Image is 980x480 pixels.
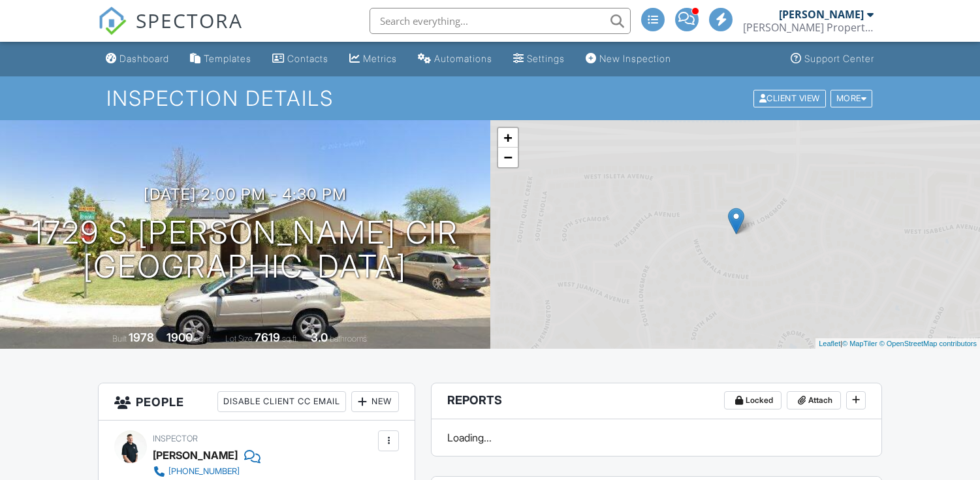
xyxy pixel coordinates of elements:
[101,47,174,71] a: Dashboard
[153,434,198,443] span: Inspector
[434,53,492,64] div: Automations
[842,340,877,347] a: © MapTiler
[752,93,829,103] a: Client View
[413,47,498,71] a: Automations (Advanced)
[267,47,334,71] a: Contacts
[830,89,873,107] div: More
[31,216,458,285] h1: 1729 S [PERSON_NAME] Cir [GEOGRAPHIC_DATA]
[282,334,298,344] span: sq.ft.
[98,18,243,45] a: SPECTORA
[363,53,397,64] div: Metrics
[344,47,402,71] a: Metrics
[311,330,328,344] div: 3.0
[129,330,154,344] div: 1978
[599,53,671,64] div: New Inspection
[255,330,280,344] div: 7619
[153,445,238,465] div: [PERSON_NAME]
[144,185,347,203] h3: [DATE] 2:00 pm - 4:30 pm
[98,7,127,35] img: The Best Home Inspection Software - Spectora
[580,47,676,71] a: New Inspection
[112,334,127,344] span: Built
[330,334,367,344] span: bathrooms
[106,87,874,110] h1: Inspection Details
[153,465,303,478] a: [PHONE_NUMBER]
[785,47,879,71] a: Support Center
[225,334,253,344] span: Lot Size
[195,334,213,344] span: sq. ft.
[498,148,518,167] a: Zoom out
[99,383,415,421] h3: People
[879,340,977,347] a: © OpenStreetMap contributors
[287,53,328,64] div: Contacts
[166,330,193,344] div: 1900
[370,8,631,34] input: Search everything...
[204,53,251,64] div: Templates
[498,128,518,148] a: Zoom in
[217,391,346,412] div: Disable Client CC Email
[804,53,874,64] div: Support Center
[508,47,570,71] a: Settings
[136,7,243,34] span: SPECTORA
[119,53,169,64] div: Dashboard
[168,466,240,477] div: [PHONE_NUMBER]
[815,338,980,349] div: |
[743,21,874,34] div: Patterson Property Inspections
[779,8,864,21] div: [PERSON_NAME]
[527,53,565,64] div: Settings
[753,89,826,107] div: Client View
[351,391,399,412] div: New
[185,47,257,71] a: Templates
[819,340,840,347] a: Leaflet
